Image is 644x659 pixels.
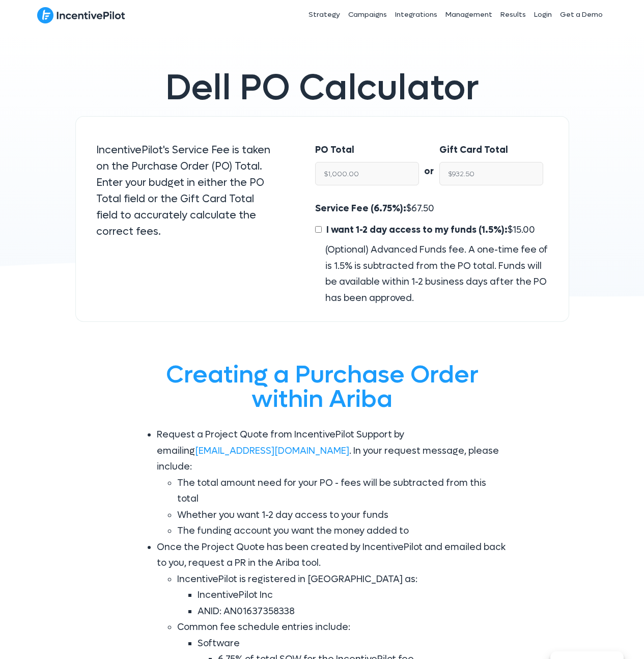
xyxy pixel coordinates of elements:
span: 67.50 [411,203,434,214]
li: IncentivePilot is registered in [GEOGRAPHIC_DATA] as: [177,571,508,620]
label: PO Total [315,142,354,158]
div: (Optional) Advanced Funds fee. A one-time fee of is 1.5% is subtracted from the PO total. Funds w... [315,242,548,306]
li: Request a Project Quote from IncentivePilot Support by emailing . In your request message, please... [157,427,508,539]
p: IncentivePilot's Service Fee is taken on the Purchase Order (PO) Total. Enter your budget in eith... [96,142,275,240]
li: The total amount need for your PO - fees will be subtracted from this total [177,475,508,507]
nav: Header Menu [235,2,607,28]
a: Strategy [304,2,344,28]
a: [EMAIL_ADDRESS][DOMAIN_NAME] [195,445,349,457]
span: Creating a Purchase Order within Ariba [166,359,479,415]
li: ANID: AN01637358338 [198,603,508,620]
span: $ [324,224,535,236]
li: The funding account you want the money added to [177,523,508,539]
li: Whether you want 1-2 day access to your funds [177,507,508,524]
span: I want 1-2 day access to my funds (1.5%): [326,224,508,236]
span: Service Fee (6.75%): [315,203,406,214]
a: Results [496,2,530,28]
img: IncentivePilot [37,7,125,24]
span: 15.00 [513,224,535,236]
a: Campaigns [344,2,391,28]
a: Login [530,2,556,28]
div: $ [315,201,548,306]
input: I want 1-2 day access to my funds (1.5%):$15.00 [315,226,322,233]
a: Get a Demo [556,2,607,28]
li: IncentivePilot Inc [198,587,508,603]
div: or [419,142,439,180]
a: Management [441,2,496,28]
span: Dell PO Calculator [165,65,479,111]
a: Integrations [391,2,441,28]
label: Gift Card Total [439,142,508,158]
